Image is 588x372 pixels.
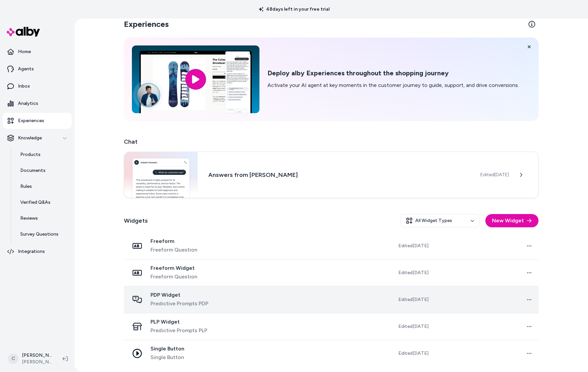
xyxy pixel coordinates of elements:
[20,183,32,190] p: Rules
[20,231,58,238] p: Survey Questions
[18,83,30,90] p: Inbox
[400,214,480,227] button: All Widget Types
[150,273,197,281] span: Freeform Question
[18,100,38,107] p: Analytics
[3,44,72,60] a: Home
[255,6,334,13] p: 48 days left in your free trial
[150,238,197,245] span: Freeform
[8,353,19,364] span: C
[150,319,207,325] span: PLP Widget
[20,199,50,206] p: Verified Q&As
[3,130,72,146] button: Knowledge
[150,327,207,335] span: Predictive Prompts PLP
[20,167,46,174] p: Documents
[398,323,429,330] span: Edited [DATE]
[20,151,41,158] p: Products
[267,81,519,89] p: Activate your AI agent at key moments in the customer journey to guide, support, and drive conver...
[3,244,72,260] a: Integrations
[14,179,72,194] a: Rules
[7,27,40,37] img: alby Logo
[480,172,509,178] span: Edited [DATE]
[150,300,208,308] span: Predictive Prompts PDP
[150,246,197,254] span: Freeform Question
[18,66,34,72] p: Agents
[18,135,42,141] p: Knowledge
[18,248,45,255] p: Integrations
[398,350,429,357] span: Edited [DATE]
[150,265,197,271] span: Freeform Widget
[14,163,72,179] a: Documents
[3,78,72,94] a: Inbox
[124,152,198,198] img: Chat widget
[124,152,539,198] a: Chat widgetAnswers from [PERSON_NAME]Edited[DATE]
[18,117,44,124] p: Experiences
[267,69,519,77] h2: Deploy alby Experiences throughout the shopping journey
[14,210,72,226] a: Reviews
[485,214,539,227] button: New Widget
[398,269,429,276] span: Edited [DATE]
[150,353,184,361] span: Single Button
[150,345,184,352] span: Single Button
[208,170,470,180] h3: Answers from [PERSON_NAME]
[124,137,539,146] h2: Chat
[4,348,57,369] button: C[PERSON_NAME][PERSON_NAME]
[22,359,52,365] span: [PERSON_NAME]
[124,19,169,30] h2: Experiences
[18,48,31,55] p: Home
[398,243,429,249] span: Edited [DATE]
[14,147,72,163] a: Products
[14,194,72,210] a: Verified Q&As
[22,352,52,359] p: [PERSON_NAME]
[398,296,429,303] span: Edited [DATE]
[3,61,72,77] a: Agents
[3,113,72,129] a: Experiences
[20,215,38,222] p: Reviews
[150,292,208,298] span: PDP Widget
[14,226,72,242] a: Survey Questions
[3,96,72,112] a: Analytics
[124,216,148,225] h2: Widgets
